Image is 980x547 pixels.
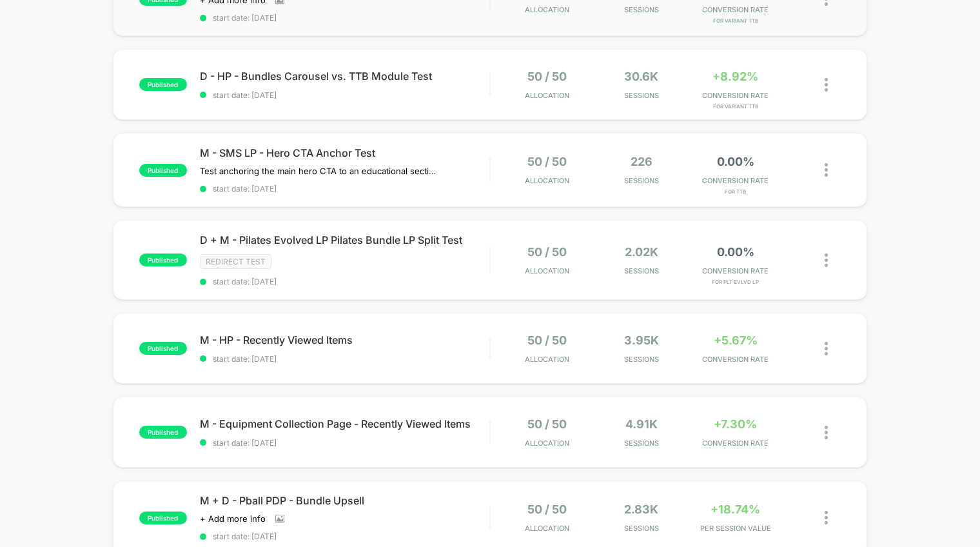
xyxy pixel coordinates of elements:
[200,354,489,364] span: start date: [DATE]
[527,333,567,347] span: 50 / 50
[200,494,489,507] span: M + D - Pball PDP - Bundle Upsell
[717,155,754,168] span: 0.00%
[598,5,685,14] span: Sessions
[598,91,685,100] span: Sessions
[692,524,779,533] span: PER SESSION VALUE
[825,163,828,177] img: close
[527,70,567,83] span: 50 / 50
[598,439,685,448] span: Sessions
[139,426,187,439] span: published
[825,426,828,439] img: close
[631,155,652,168] span: 226
[717,245,754,259] span: 0.00%
[625,245,658,259] span: 2.02k
[139,164,187,177] span: published
[525,355,569,364] span: Allocation
[692,266,779,275] span: CONVERSION RATE
[692,439,779,448] span: CONVERSION RATE
[527,417,567,431] span: 50 / 50
[825,511,828,524] img: close
[525,524,569,533] span: Allocation
[200,146,489,159] span: M - SMS LP - Hero CTA Anchor Test
[525,5,569,14] span: Allocation
[200,532,489,541] span: start date: [DATE]
[200,438,489,448] span: start date: [DATE]
[714,333,758,347] span: +5.67%
[825,78,828,92] img: close
[692,355,779,364] span: CONVERSION RATE
[598,266,685,275] span: Sessions
[200,184,489,194] span: start date: [DATE]
[692,188,779,195] span: for TTB
[200,333,489,346] span: M - HP - Recently Viewed Items
[200,417,489,430] span: M - Equipment Collection Page - Recently Viewed Items
[625,417,658,431] span: 4.91k
[692,5,779,14] span: CONVERSION RATE
[692,91,779,100] span: CONVERSION RATE
[624,333,659,347] span: 3.95k
[692,17,779,24] span: for Variant TTB
[525,91,569,100] span: Allocation
[527,155,567,168] span: 50 / 50
[692,279,779,285] span: for PLT EVLVD LP
[525,439,569,448] span: Allocation
[624,70,658,83] span: 30.6k
[714,417,757,431] span: +7.30%
[525,176,569,185] span: Allocation
[598,355,685,364] span: Sessions
[200,70,489,83] span: D - HP - Bundles Carousel vs. TTB Module Test
[527,502,567,516] span: 50 / 50
[598,176,685,185] span: Sessions
[139,78,187,91] span: published
[200,277,489,286] span: start date: [DATE]
[200,254,271,269] span: Redirect Test
[139,512,187,524] span: published
[200,166,439,176] span: Test anchoring the main hero CTA to an educational section about our method vs. TTB product detai...
[825,342,828,355] img: close
[624,502,658,516] span: 2.83k
[525,266,569,275] span: Allocation
[200,234,489,246] span: D + M - Pilates Evolved LP Pilates Bundle LP Split Test
[692,176,779,185] span: CONVERSION RATE
[139,254,187,266] span: published
[200,513,266,524] span: + Add more info
[200,90,489,100] span: start date: [DATE]
[200,13,489,23] span: start date: [DATE]
[527,245,567,259] span: 50 / 50
[139,342,187,355] span: published
[710,502,760,516] span: +18.74%
[712,70,758,83] span: +8.92%
[598,524,685,533] span: Sessions
[825,254,828,267] img: close
[692,103,779,110] span: for Variant TTB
